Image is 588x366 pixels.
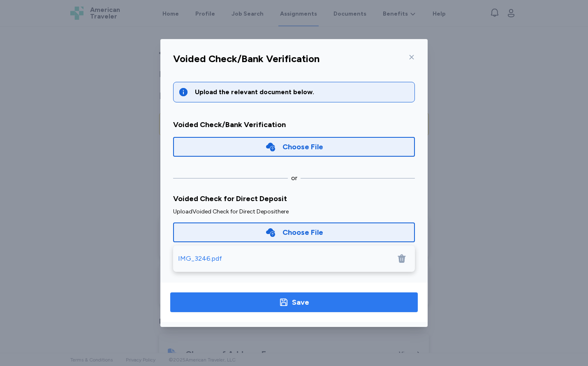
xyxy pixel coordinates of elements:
button: Save [170,292,418,312]
div: Voided Check/Bank Verification [173,119,415,130]
div: Voided Check for Direct Deposit [173,193,415,204]
div: IMG_3246.pdf [178,254,222,264]
div: Choose File [282,141,323,153]
div: Upload Voided Check for Direct Deposit here [173,208,415,216]
div: Save [292,297,309,308]
div: Upload the relevant document below. [195,87,410,97]
div: Voided Check/Bank Verification [173,52,319,65]
div: or [291,173,297,183]
div: Choose File [282,227,323,238]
